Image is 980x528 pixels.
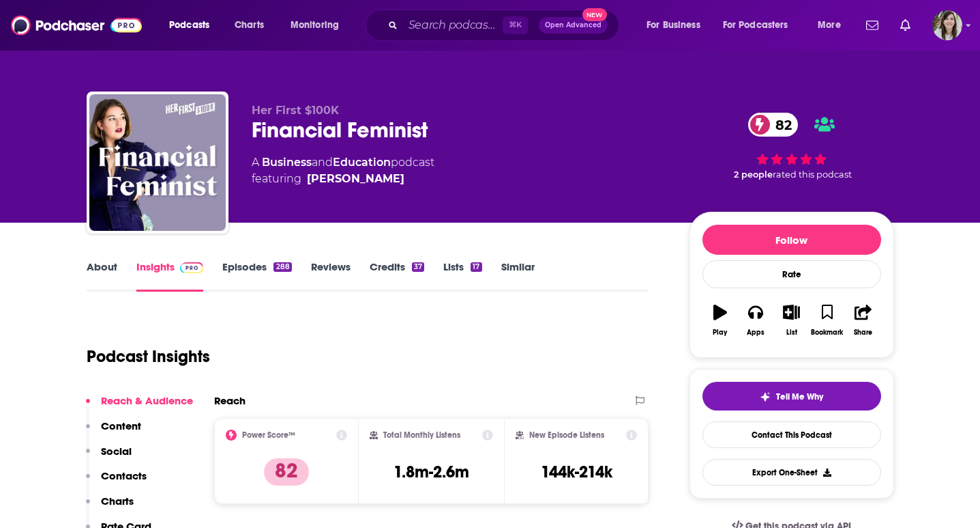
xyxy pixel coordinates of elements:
[312,156,333,169] span: and
[818,16,841,35] span: More
[776,391,823,402] span: Tell Me Why
[101,445,132,458] p: Social
[702,421,881,448] a: Contact This Podcast
[845,296,880,345] button: Share
[702,260,881,288] div: Rate
[214,394,246,407] h2: Reach
[637,14,717,36] button: open menu
[252,154,434,187] div: A podcast
[503,16,528,34] span: ⌘ K
[86,445,132,470] button: Social
[932,10,962,40] span: Logged in as devinandrade
[773,169,852,180] span: rated this podcast
[539,17,608,33] button: Open AdvancedNew
[734,169,773,180] span: 2 people
[333,156,391,169] a: Education
[222,260,291,292] a: Episodes288
[307,171,404,187] a: Tori Dunlap
[786,329,797,337] div: List
[443,260,481,292] a: Lists17
[713,329,727,337] div: Play
[383,430,460,440] h2: Total Monthly Listens
[281,14,357,36] button: open menu
[932,10,962,40] img: User Profile
[702,382,881,411] button: tell me why sparkleTell Me Why
[529,430,604,440] h2: New Episode Listens
[86,419,141,445] button: Content
[412,262,424,272] div: 37
[180,262,204,273] img: Podchaser Pro
[714,14,808,36] button: open menu
[808,14,858,36] button: open menu
[403,14,503,36] input: Search podcasts, credits, & more...
[748,113,799,137] a: 82
[87,260,117,292] a: About
[370,260,424,292] a: Credits37
[647,16,700,35] span: For Business
[747,329,764,337] div: Apps
[689,104,894,189] div: 82 2 peoplerated this podcast
[101,469,147,482] p: Contacts
[501,260,535,292] a: Similar
[702,296,738,345] button: Play
[738,296,773,345] button: Apps
[311,260,351,292] a: Reviews
[895,14,916,37] a: Show notifications dropdown
[226,14,272,36] a: Charts
[242,430,295,440] h2: Power Score™
[169,16,209,35] span: Podcasts
[86,495,134,520] button: Charts
[702,459,881,486] button: Export One-Sheet
[160,14,227,36] button: open menu
[262,156,312,169] a: Business
[773,296,809,345] button: List
[87,346,210,367] h1: Podcast Insights
[854,329,872,337] div: Share
[89,94,226,231] img: Financial Feminist
[101,495,134,508] p: Charts
[760,391,771,402] img: tell me why sparkle
[264,458,309,486] p: 82
[136,260,204,292] a: InsightsPodchaser Pro
[11,12,142,38] img: Podchaser - Follow, Share and Rate Podcasts
[273,262,291,272] div: 288
[723,16,788,35] span: For Podcasters
[101,419,141,432] p: Content
[702,225,881,255] button: Follow
[545,22,602,29] span: Open Advanced
[291,16,339,35] span: Monitoring
[86,469,147,495] button: Contacts
[541,462,612,482] h3: 144k-214k
[762,113,799,137] span: 82
[252,171,434,187] span: featuring
[101,394,193,407] p: Reach & Audience
[471,262,481,272] div: 17
[235,16,264,35] span: Charts
[932,10,962,40] button: Show profile menu
[252,104,339,117] span: Her First $100K
[811,329,843,337] div: Bookmark
[86,394,193,419] button: Reach & Audience
[582,8,607,21] span: New
[810,296,845,345] button: Bookmark
[394,462,469,482] h3: 1.8m-2.6m
[378,10,632,41] div: Search podcasts, credits, & more...
[861,14,884,37] a: Show notifications dropdown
